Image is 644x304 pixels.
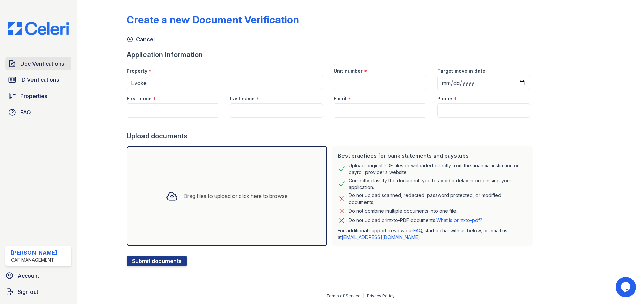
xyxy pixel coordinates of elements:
[349,177,527,191] div: Correctly classify the document type to avoid a delay in processing your application.
[11,249,57,257] div: [PERSON_NAME]
[413,228,422,233] a: FAQ
[20,92,47,100] span: Properties
[326,293,361,298] a: Terms of Service
[183,192,288,200] div: Drag files to upload or click here to browse
[11,257,57,263] div: CAF Management
[349,192,527,206] div: Do not upload scanned, redacted, password protected, or modified documents.
[436,217,482,223] a: What is print-to-pdf?
[5,57,71,70] a: Doc Verifications
[3,269,74,282] a: Account
[18,288,38,296] span: Sign out
[20,108,31,116] span: FAQ
[230,95,255,102] label: Last name
[127,95,152,102] label: First name
[334,68,363,74] label: Unit number
[18,272,39,280] span: Account
[127,256,187,266] button: Submit documents
[127,14,299,26] div: Create a new Document Verification
[437,95,452,102] label: Phone
[363,293,364,298] div: |
[3,285,74,299] a: Sign out
[127,131,535,141] div: Upload documents
[349,217,482,224] p: Do not upload print-to-PDF documents.
[20,76,59,84] span: ID Verifications
[437,68,485,74] label: Target move in date
[127,50,535,60] div: Application information
[616,277,637,297] iframe: chat widget
[20,60,64,68] span: Doc Verifications
[349,162,527,176] div: Upload original PDF files downloaded directly from the financial institution or payroll provider’...
[3,22,74,35] img: CE_Logo_Blue-a8612792a0a2168367f1c8372b55b34899dd931a85d93a1a3d3e32e68fde9ad4.png
[338,151,527,160] div: Best practices for bank statements and paystubs
[127,68,147,74] label: Property
[5,89,71,103] a: Properties
[334,95,346,102] label: Email
[367,293,395,298] a: Privacy Policy
[342,234,420,240] a: [EMAIL_ADDRESS][DOMAIN_NAME]
[349,207,457,215] div: Do not combine multiple documents into one file.
[5,106,71,119] a: FAQ
[338,227,527,241] p: For additional support, review our , start a chat with us below, or email us at
[127,35,155,43] a: Cancel
[5,73,71,87] a: ID Verifications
